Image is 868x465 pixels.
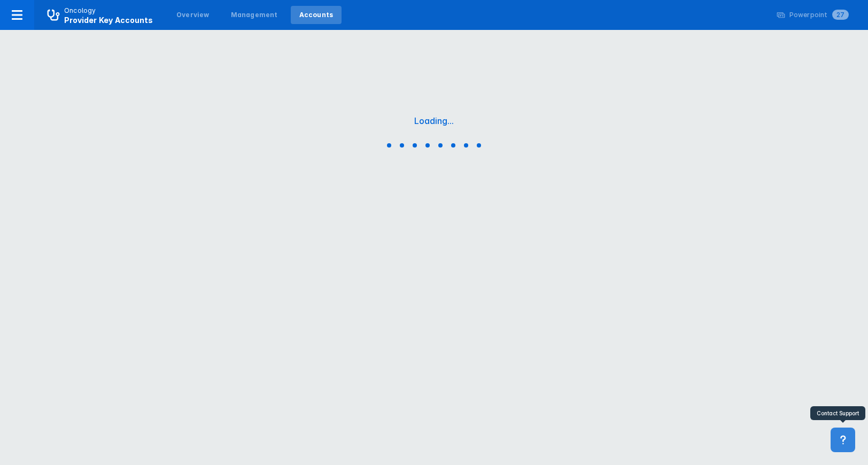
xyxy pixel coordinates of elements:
[414,115,454,126] div: Loading...
[168,6,218,24] a: Overview
[231,10,278,20] div: Management
[64,6,96,15] p: Oncology
[222,6,286,24] a: Management
[176,10,210,20] div: Overview
[299,10,334,20] div: Accounts
[291,6,342,24] a: Accounts
[64,15,153,25] span: Provider Key Accounts
[832,10,849,20] span: 27
[789,10,849,20] div: Powerpoint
